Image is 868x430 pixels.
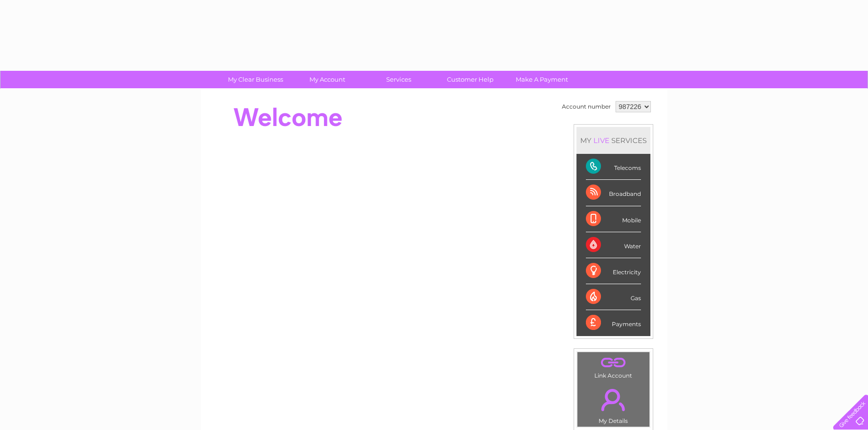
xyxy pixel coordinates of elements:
div: MY SERVICES [576,127,650,154]
a: Customer Help [431,71,509,88]
div: Water [586,232,641,258]
td: Link Account [577,352,650,381]
td: Account number [560,99,613,115]
div: Telecoms [586,154,641,180]
a: . [580,354,647,371]
div: Payments [586,310,641,336]
div: Broadband [586,180,641,206]
a: . [580,383,647,416]
td: My Details [577,381,650,427]
a: Make A Payment [503,71,581,88]
a: Services [360,71,438,88]
div: Gas [586,284,641,310]
div: Electricity [586,258,641,284]
div: Mobile [586,206,641,232]
a: My Account [288,71,366,88]
a: My Clear Business [217,71,294,88]
div: LIVE [592,136,611,145]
